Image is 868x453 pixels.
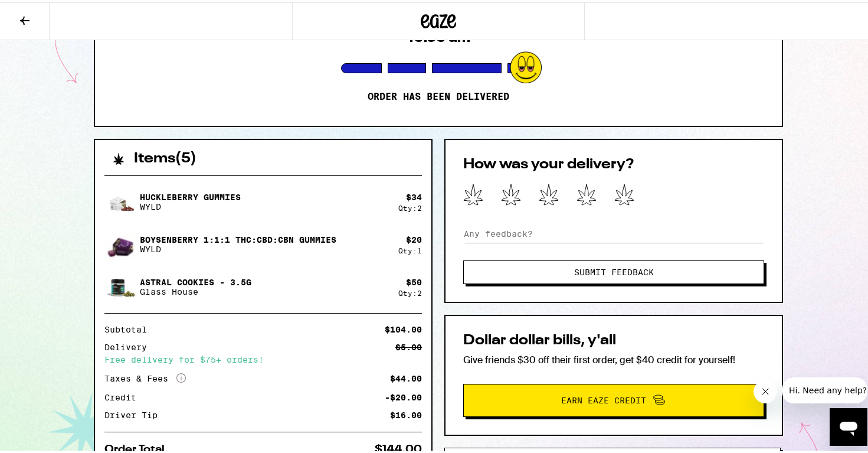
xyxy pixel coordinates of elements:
button: Submit Feedback [463,258,764,282]
div: $104.00 [385,323,422,331]
div: Free delivery for $75+ orders! [104,353,422,361]
p: Order has been delivered [368,89,509,100]
div: $ 34 [406,190,422,200]
div: Credit [104,391,145,399]
iframe: Close message [754,377,777,401]
p: Huckleberry Gummies [140,190,241,200]
button: Earn Eaze Credit [463,382,764,415]
img: Huckleberry Gummies [104,183,137,216]
p: Give friends $30 off their first order, get $40 credit for yourself! [463,351,764,364]
div: Qty: 1 [398,245,422,252]
div: $5.00 [395,341,422,349]
div: $ 50 [406,275,422,285]
div: Order Total [104,442,173,452]
p: Glass House [140,285,251,294]
div: Delivery [104,341,155,349]
div: Taxes & Fees [104,371,186,382]
input: Any feedback? [463,223,764,240]
div: $ 20 [406,233,422,242]
p: Astral Cookies - 3.5g [140,275,251,285]
div: Qty: 2 [398,287,422,295]
p: WYLD [140,200,241,209]
img: Astral Cookies - 3.5g [104,268,137,301]
div: Qty: 2 [398,202,422,210]
div: $144.00 [375,442,422,452]
h2: Dollar dollar bills, y'all [463,331,764,346]
div: $44.00 [390,372,422,380]
div: Subtotal [104,323,155,331]
h2: Items ( 5 ) [134,149,196,164]
h2: How was your delivery? [463,155,764,170]
div: Driver Tip [104,409,166,417]
div: -$20.00 [385,391,422,399]
iframe: Message from company [782,375,867,401]
span: Submit Feedback [574,266,654,274]
span: Earn Eaze Credit [561,394,646,402]
p: WYLD [140,242,336,252]
img: Boysenberry 1:1:1 THC:CBD:CBN Gummies [104,219,137,265]
div: $16.00 [390,409,422,417]
p: Boysenberry 1:1:1 THC:CBD:CBN Gummies [140,233,336,242]
iframe: Button to launch messaging window [830,406,867,444]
